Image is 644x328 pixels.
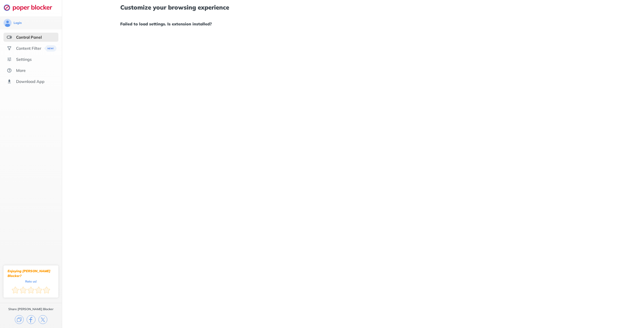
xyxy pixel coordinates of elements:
img: menuBanner.svg [44,45,57,52]
img: x.svg [38,315,47,324]
img: avatar.svg [4,19,12,27]
img: download-app.svg [7,79,12,84]
img: settings.svg [7,57,12,62]
div: Enjoying [PERSON_NAME] Blocker? [8,269,54,278]
div: Settings [16,57,32,62]
img: copy.svg [15,315,24,324]
img: facebook.svg [27,315,35,324]
img: features-selected.svg [7,35,12,40]
div: Rate us! [25,280,37,283]
h1: Failed to load settings. Is extension installed? [120,21,586,27]
img: about.svg [7,68,12,73]
div: Content Filter [16,46,41,51]
div: Download App [16,79,45,84]
div: More [16,68,26,73]
img: logo-webpage.svg [4,4,58,11]
h1: Customize your browsing experience [120,4,586,11]
div: Share [PERSON_NAME] Blocker [8,307,54,311]
div: Login [14,21,22,25]
img: social.svg [7,46,12,51]
div: Control Panel [16,35,42,40]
